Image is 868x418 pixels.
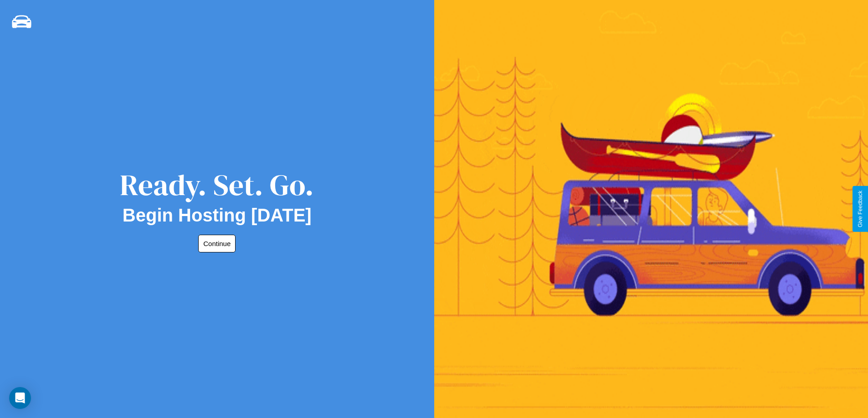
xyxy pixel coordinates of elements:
button: Continue [198,235,236,252]
h2: Begin Hosting [DATE] [123,205,312,226]
div: Ready. Set. Go. [120,165,314,205]
div: Give Feedback [857,191,863,227]
div: Open Intercom Messenger [9,387,31,409]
